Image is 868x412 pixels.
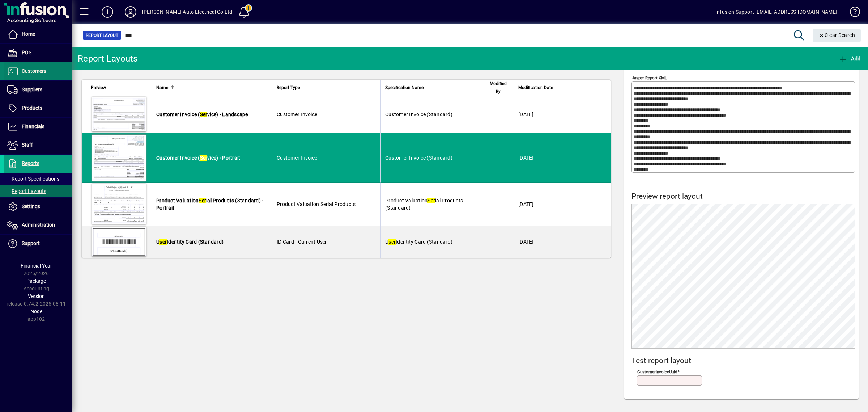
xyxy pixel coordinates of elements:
[22,50,31,55] span: POS
[22,203,40,209] span: Settings
[4,44,72,62] a: POS
[631,192,855,201] h4: Preview report layout
[637,369,677,374] mat-label: customerInvoiceUuid
[28,293,45,299] span: Version
[514,183,564,226] td: [DATE]
[385,239,452,245] span: U Identity Card (Standard)
[4,25,72,43] a: Home
[818,32,855,38] span: Clear Search
[488,80,509,96] span: Modified By
[277,155,317,161] span: Customer Invoice
[22,160,39,166] span: Reports
[96,5,119,18] button: Add
[4,185,72,197] a: Report Layouts
[514,226,564,258] td: [DATE]
[156,239,224,245] span: U Identity Card (Standard)
[156,84,268,92] div: Name
[7,176,59,182] span: Report Specifications
[277,239,327,245] span: ID Card - Current User
[22,123,44,129] span: Financials
[30,308,42,314] span: Node
[22,68,46,74] span: Customers
[119,5,142,18] button: Profile
[22,240,40,246] span: Support
[4,216,72,234] a: Administration
[22,105,42,111] span: Products
[518,84,559,92] div: Modification Date
[156,155,240,161] span: Customer Invoice ( vice) - Portrait
[78,53,138,64] div: Report Layouts
[4,118,72,136] a: Financials
[4,173,72,185] a: Report Specifications
[4,198,72,216] a: Settings
[4,136,72,154] a: Staff
[4,62,72,80] a: Customers
[21,263,52,269] span: Financial Year
[715,6,837,18] div: Infusion Support [EMAIL_ADDRESS][DOMAIN_NAME]
[200,155,208,161] em: Ser
[91,84,106,92] span: Preview
[385,155,452,161] span: Customer Invoice (Standard)
[277,84,300,92] span: Report Type
[385,84,478,92] div: Specification Name
[22,222,55,228] span: Administration
[22,31,35,37] span: Home
[156,198,263,211] span: Product Valuation ial Products (Standard) - Portrait
[385,198,463,211] span: Product Valuation ial Products (Standard)
[388,239,396,245] em: ser
[837,52,862,65] button: Add
[26,278,46,284] span: Package
[7,188,46,194] span: Report Layouts
[156,112,248,117] span: Customer Invoice ( vice) - Landscape
[4,99,72,117] a: Products
[199,198,206,203] em: Ser
[156,84,168,92] span: Name
[86,32,118,39] span: Report Layout
[277,84,376,92] div: Report Type
[4,81,72,99] a: Suppliers
[277,201,356,207] span: Product Valuation Serial Products
[22,142,33,148] span: Staff
[385,84,424,92] span: Specification Name
[514,96,564,133] td: [DATE]
[4,235,72,253] a: Support
[385,112,452,117] span: Customer Invoice (Standard)
[631,356,855,365] h4: Test report layout
[142,6,232,18] div: [PERSON_NAME] Auto Electrical Co Ltd
[514,133,564,183] td: [DATE]
[839,56,860,62] span: Add
[844,1,859,25] a: Knowledge Base
[518,84,553,92] span: Modification Date
[159,239,167,245] em: ser
[277,112,317,117] span: Customer Invoice
[813,29,861,42] button: Clear
[22,87,42,92] span: Suppliers
[427,198,435,203] em: Ser
[632,75,667,80] mat-label: Jasper Report XML
[200,112,208,117] em: Ser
